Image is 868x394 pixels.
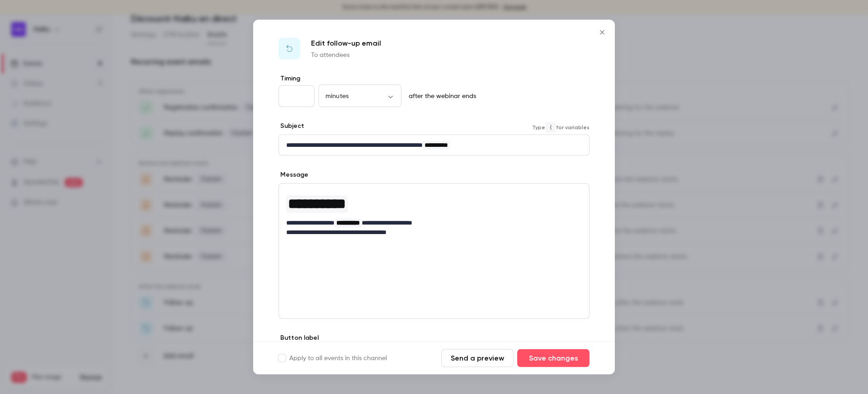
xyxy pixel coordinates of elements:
[593,23,611,42] button: Close
[532,122,590,132] span: Type for variables
[278,122,304,131] label: Subject
[517,349,590,367] button: Save changes
[311,38,381,49] p: Edit follow-up email
[278,170,308,179] label: Message
[441,349,514,367] button: Send a preview
[278,333,319,342] label: Button label
[279,135,589,155] div: editor
[318,91,401,100] div: minutes
[311,51,381,60] p: To attendees
[405,92,476,101] p: after the webinar ends
[278,74,590,83] label: Timing
[279,184,589,243] div: editor
[545,122,556,132] code: {
[278,354,387,363] label: Apply to all events in this channel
